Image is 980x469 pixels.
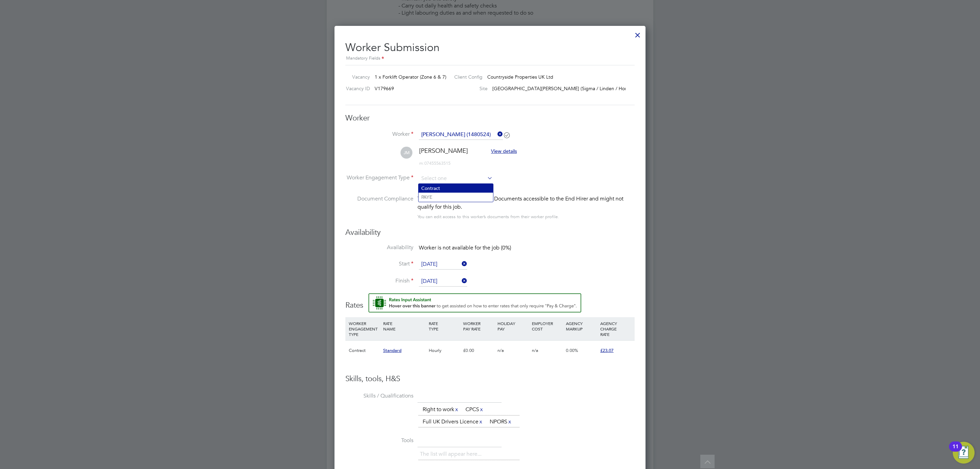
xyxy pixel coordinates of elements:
[420,450,484,459] li: The list will appear here...
[496,317,530,335] div: HOLIDAY PAY
[530,317,565,335] div: EMPLOYER COST
[419,276,467,287] input: Select one
[419,160,451,166] span: 07455563515
[419,174,493,184] input: Select one
[345,437,413,444] label: Tools
[345,260,413,268] label: Start
[420,417,486,426] li: Full UK Drivers Licence
[343,74,370,80] label: Vacancy
[345,195,413,220] label: Document Compliance
[952,447,959,455] div: 11
[401,147,412,159] span: JM
[345,35,635,62] h2: Worker Submission
[566,347,578,353] span: 0.00%
[479,405,484,414] a: x
[427,341,461,360] div: Hourly
[449,85,488,92] label: Site
[418,213,559,221] div: You can edit access to this worker’s documents from their worker profile.
[345,374,635,384] h3: Skills, tools, H&S
[497,347,504,353] span: n/a
[345,131,413,138] label: Worker
[345,55,635,62] div: Mandatory Fields
[419,147,468,155] span: [PERSON_NAME]
[419,193,493,201] li: PAYE
[420,405,462,414] li: Right to work
[381,317,427,335] div: RATE NAME
[600,347,614,353] span: £23.07
[375,85,394,92] span: V179669
[461,317,496,335] div: WORKER PAY RATE
[345,174,413,181] label: Worker Engagement Type
[347,317,381,340] div: WORKER ENGAGEMENT TYPE
[419,130,503,140] input: Search for...
[347,341,381,360] div: Contract
[345,113,635,123] h3: Worker
[478,417,483,426] a: x
[532,347,538,353] span: n/a
[419,244,511,251] span: Worker is not available for the job (0%)
[345,228,635,238] h3: Availability
[419,259,467,270] input: Select one
[953,442,975,464] button: Open Resource Center, 11 new notifications
[487,74,553,80] span: Countryside Properties UK Ltd
[345,244,413,251] label: Availability
[383,347,402,353] span: Standard
[419,160,424,166] span: m:
[375,74,446,80] span: 1 x Forklift Operator (Zone 6 & 7)
[507,417,512,426] a: x
[492,85,646,92] span: [GEOGRAPHIC_DATA][PERSON_NAME] (Sigma / Linden / Home Gro…
[454,405,459,414] a: x
[487,417,515,426] li: NPORS
[419,184,493,193] li: Contract
[418,195,635,211] div: This worker has no Compliance Documents accessible to the End Hirer and might not qualify for thi...
[427,317,461,335] div: RATE TYPE
[369,293,581,312] button: Rate Assistant
[345,277,413,285] label: Finish
[491,148,517,154] span: View details
[599,317,633,340] div: AGENCY CHARGE RATE
[564,317,599,335] div: AGENCY MARKUP
[463,405,487,414] li: CPCS
[343,85,370,92] label: Vacancy ID
[345,293,635,310] h3: Rates
[461,341,496,360] div: £0.00
[345,392,413,400] label: Skills / Qualifications
[449,74,483,80] label: Client Config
